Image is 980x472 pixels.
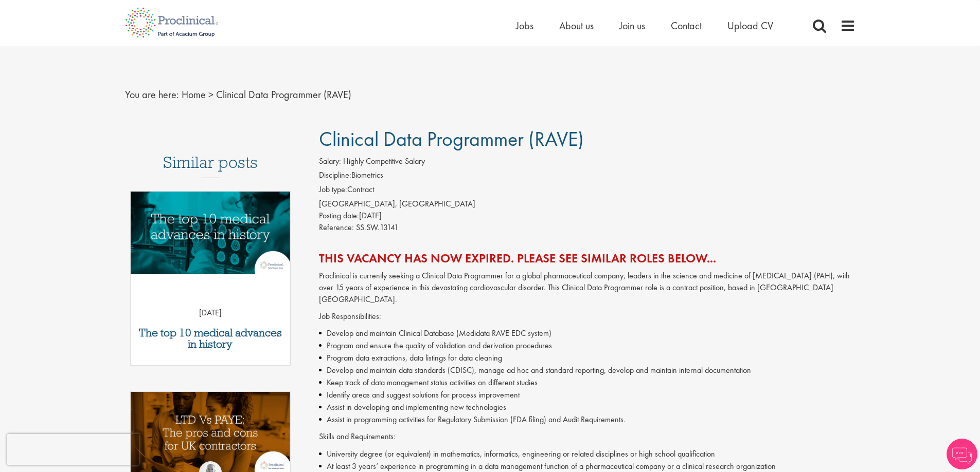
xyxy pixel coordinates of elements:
a: Contact [671,19,702,32]
iframe: reCAPTCHA [7,434,139,465]
li: Program data extractions, data listings for data cleaning [319,352,856,364]
a: Jobs [516,19,533,32]
span: Posting date: [319,210,359,221]
a: breadcrumb link [182,88,206,101]
li: Assist in developing and implementing new technologies [319,401,856,413]
p: Skills and Requirements: [319,431,856,443]
li: Develop and maintain Clinical Database (Medidata RAVE EDC system) [319,327,856,339]
li: Assist in programming activities for Regulatory Submission (FDA filing) and Audit Requirements. [319,413,856,426]
span: SS.SW.13141 [356,222,399,233]
p: [DATE] [131,307,291,319]
div: [DATE] [319,210,856,222]
label: Salary: [319,156,341,167]
a: About us [559,19,594,32]
span: > [208,88,213,101]
span: Highly Competitive Salary [343,156,425,166]
p: Proclinical is currently seeking a Clinical Data Programmer for a global pharmaceutical company, ... [319,270,856,306]
img: Chatbot [947,439,977,469]
p: Job Responsibilities: [319,311,856,323]
span: Clinical Data Programmer (RAVE) [319,126,584,152]
span: Clinical Data Programmer (RAVE) [216,88,351,101]
li: Keep track of data management status activities on different studies [319,376,856,389]
label: Discipline: [319,169,351,181]
li: Identify areas and suggest solutions for process improvement [319,389,856,401]
li: Biometrics [319,169,856,184]
div: [GEOGRAPHIC_DATA], [GEOGRAPHIC_DATA] [319,198,856,210]
h2: This vacancy has now expired. Please see similar roles below... [319,252,856,265]
a: The top 10 medical advances in history [136,327,286,350]
a: Join us [619,19,645,32]
li: University degree (or equivalent) in mathematics, informatics, engineering or related disciplines... [319,448,856,460]
a: Upload CV [727,19,773,32]
a: Link to a post [131,192,291,282]
span: You are here: [125,88,179,101]
li: Program and ensure the quality of validation and derivation procedures [319,339,856,352]
label: Reference: [319,222,354,234]
li: Develop and maintain data standards (CDISC), manage ad hoc and standard reporting, develop and ma... [319,364,856,376]
img: Top 10 medical advances in history [131,192,291,274]
label: Job type: [319,184,347,196]
h3: Similar posts [163,154,258,178]
li: Contract [319,184,856,198]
